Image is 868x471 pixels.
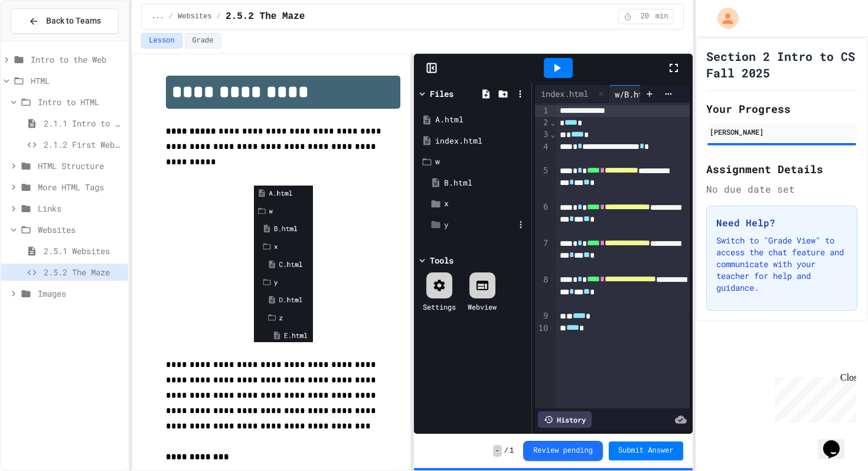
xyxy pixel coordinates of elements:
[169,12,173,21] span: /
[535,274,550,310] div: 8
[535,310,550,322] div: 9
[44,138,123,151] span: 2.1.2 First Webpage
[655,12,668,21] span: min
[493,445,502,457] span: -
[535,85,609,103] div: index.html
[226,9,305,24] span: 2.5.2 The Maze
[535,165,550,201] div: 5
[535,141,550,165] div: 4
[504,446,508,456] span: /
[38,202,123,215] span: Links
[435,135,527,147] div: index.html
[151,12,164,21] span: ...
[535,238,550,274] div: 7
[705,5,742,32] div: My Account
[38,96,123,108] span: Intro to HTML
[444,219,514,231] div: y
[716,235,847,294] p: Switch to "Grade View" to access the chat feature and communicate with your teacher for help and ...
[31,53,123,66] span: Intro to the Web
[618,446,674,456] span: Submit Answer
[770,372,856,423] iframe: chat widget
[44,266,123,278] span: 2.5.2 The Maze
[38,287,123,300] span: Images
[535,323,550,334] div: 10
[44,117,123,129] span: 2.1.1 Intro to HTML
[535,202,550,238] div: 6
[468,301,497,312] div: Webview
[11,8,119,34] button: Back to Teams
[706,48,857,81] h1: Section 2 Intro to CS Fall 2025
[535,87,594,100] div: index.html
[31,74,123,87] span: HTML
[716,216,847,230] h3: Need Help?
[609,441,683,460] button: Submit Answer
[430,87,453,100] div: Files
[5,5,81,75] div: Chat with us now!Close
[706,161,857,177] h2: Assignment Details
[435,114,527,126] div: A.html
[38,223,123,236] span: Websites
[550,118,556,127] span: Fold line
[535,129,550,141] div: 3
[635,12,654,21] span: 20
[46,15,101,27] span: Back to Teams
[141,33,182,48] button: Lesson
[550,129,556,139] span: Fold line
[706,182,857,196] div: No due date set
[706,100,857,117] h2: Your Progress
[538,411,592,428] div: History
[609,88,658,100] div: w/B.html
[38,160,123,172] span: HTML Structure
[435,156,527,168] div: w
[444,198,527,210] div: x
[38,181,123,193] span: More HTML Tags
[523,441,603,461] button: Review pending
[818,424,856,459] iframe: chat widget
[430,254,453,267] div: Tools
[217,12,221,21] span: /
[510,446,514,456] span: 1
[423,301,456,312] div: Settings
[710,126,854,137] div: [PERSON_NAME]
[535,105,550,117] div: 1
[44,245,123,257] span: 2.5.1 Websites
[609,85,673,103] div: w/B.html
[444,177,527,189] div: B.html
[178,12,212,21] span: Websites
[535,117,550,129] div: 2
[185,33,221,48] button: Grade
